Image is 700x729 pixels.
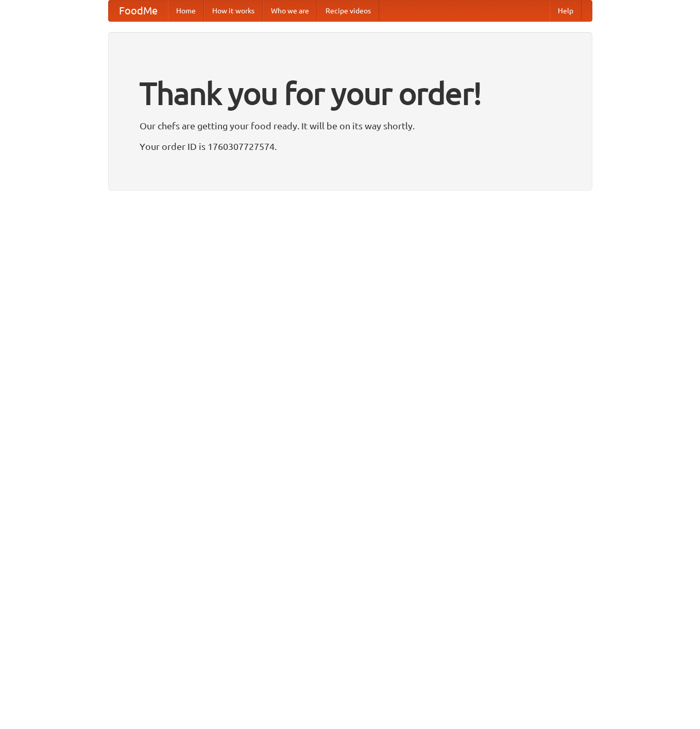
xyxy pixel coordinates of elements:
a: FoodMe [109,1,168,21]
a: Home [168,1,204,21]
a: How it works [204,1,263,21]
p: Our chefs are getting your food ready. It will be on its way shortly. [140,118,561,133]
a: Who we are [263,1,317,21]
p: Your order ID is 1760307727574. [140,139,561,154]
h1: Thank you for your order! [140,69,561,118]
a: Recipe videos [317,1,379,21]
a: Help [550,1,582,21]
